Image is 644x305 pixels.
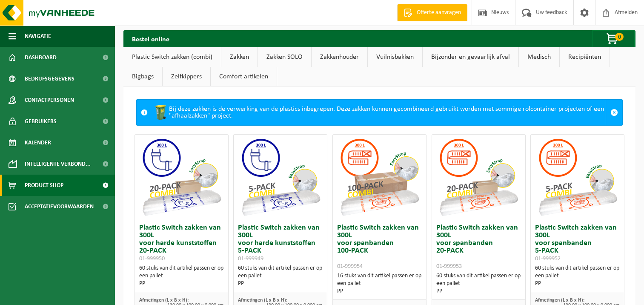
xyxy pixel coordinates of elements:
[258,47,311,67] a: Zakken SOLO
[535,224,620,262] h3: Plastic Switch zakken van 300L voor spanbanden 5-PACK
[535,135,620,220] img: 01-999952
[337,272,422,295] div: 16 stuks van dit artikel passen er op een pallet
[436,135,521,220] img: 01-999953
[423,47,518,67] a: Bijzonder en gevaarlijk afval
[123,30,178,47] h2: Bestel online
[152,104,169,121] img: WB-0240-HPE-GN-50.png
[535,280,620,288] div: PP
[25,89,74,111] span: Contactpersonen
[397,4,467,21] a: Offerte aanvragen
[139,265,224,288] div: 60 stuks van dit artikel passen er op een pallet
[238,280,323,288] div: PP
[25,26,51,47] span: Navigatie
[25,47,57,68] span: Dashboard
[519,47,559,67] a: Medisch
[238,265,323,288] div: 60 stuks van dit artikel passen er op een pallet
[139,298,189,303] span: Afmetingen (L x B x H):
[139,224,224,262] h3: Plastic Switch zakken van 300L voor harde kunststoffen 20-PACK
[139,280,224,288] div: PP
[436,224,521,270] h3: Plastic Switch zakken van 300L voor spanbanden 20-PACK
[238,135,323,220] img: 01-999949
[211,67,277,86] a: Comfort artikelen
[535,265,620,288] div: 60 stuks van dit artikel passen er op een pallet
[221,47,258,67] a: Zakken
[337,288,422,295] div: PP
[368,47,422,67] a: Vuilnisbakken
[337,263,363,270] span: 01-999954
[238,224,323,262] h3: Plastic Switch zakken van 300L voor harde kunststoffen 5-PACK
[123,47,221,67] a: Plastic Switch zakken (combi)
[415,9,463,17] span: Offerte aanvragen
[25,175,63,196] span: Product Shop
[337,224,422,270] h3: Plastic Switch zakken van 300L voor spanbanden 100-PACK
[436,288,521,295] div: PP
[436,272,521,295] div: 60 stuks van dit artikel passen er op een pallet
[25,132,51,153] span: Kalender
[25,111,57,132] span: Gebruikers
[238,256,263,262] span: 01-999949
[592,30,635,47] button: 0
[337,135,422,220] img: 01-999954
[606,100,622,125] a: Sluit melding
[163,67,210,86] a: Zelfkippers
[615,33,624,41] span: 0
[25,68,74,89] span: Bedrijfsgegevens
[535,256,561,262] span: 01-999952
[25,153,91,175] span: Intelligente verbond...
[535,298,584,303] span: Afmetingen (L x B x H):
[139,135,224,220] img: 01-999950
[312,47,367,67] a: Zakkenhouder
[25,196,94,217] span: Acceptatievoorwaarden
[152,100,606,125] div: Bij deze zakken is de verwerking van de plastics inbegrepen. Deze zakken kunnen gecombineerd gebr...
[436,263,462,270] span: 01-999953
[139,256,165,262] span: 01-999950
[560,47,610,67] a: Recipiënten
[238,298,287,303] span: Afmetingen (L x B x H):
[123,67,162,86] a: Bigbags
